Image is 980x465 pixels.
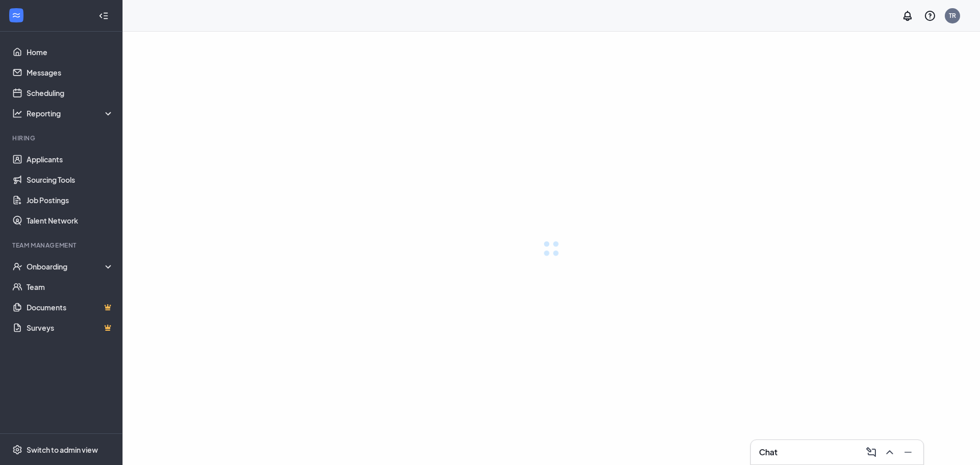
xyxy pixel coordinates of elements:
[924,10,936,22] svg: QuestionInfo
[27,210,114,231] a: Talent Network
[27,149,114,169] a: Applicants
[949,11,956,20] div: TR
[759,447,777,458] h3: Chat
[27,261,114,272] div: Onboarding
[12,134,112,142] div: Hiring
[862,444,878,460] button: ComposeMessage
[27,62,114,83] a: Messages
[899,444,915,460] button: Minimize
[12,241,112,250] div: Team Management
[12,445,22,455] svg: Settings
[902,446,914,458] svg: Minimize
[865,446,877,458] svg: ComposeMessage
[27,42,114,62] a: Home
[11,10,21,20] svg: WorkstreamLogo
[27,317,114,338] a: SurveysCrown
[884,446,896,458] svg: ChevronUp
[27,169,114,190] a: Sourcing Tools
[901,10,914,22] svg: Notifications
[12,261,22,272] svg: UserCheck
[27,190,114,210] a: Job Postings
[12,108,22,118] svg: Analysis
[99,11,109,21] svg: Collapse
[880,444,897,460] button: ChevronUp
[27,83,114,103] a: Scheduling
[27,108,114,118] div: Reporting
[27,297,114,317] a: DocumentsCrown
[27,277,114,297] a: Team
[27,445,98,455] div: Switch to admin view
